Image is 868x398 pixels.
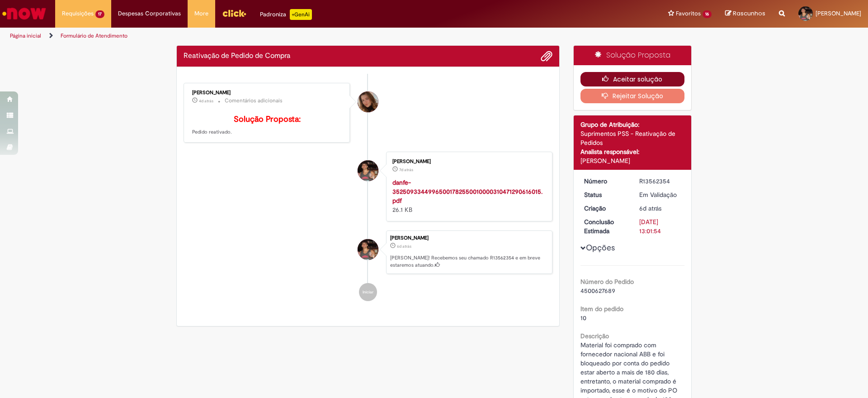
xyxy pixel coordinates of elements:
span: 4d atrás [199,98,213,104]
div: [PERSON_NAME] [192,90,343,96]
div: Suprimentos PSS - Reativação de Pedidos [580,129,685,147]
time: 26/09/2025 16:39:59 [199,98,213,104]
time: 24/09/2025 11:01:51 [397,244,411,249]
img: ServiceNow [1,5,47,23]
span: 6d atrás [397,244,411,249]
dt: Criação [577,204,633,213]
div: Solução Proposta [574,46,692,65]
span: Favoritos [676,9,701,18]
button: Adicionar anexos [541,50,552,62]
span: More [194,9,208,18]
a: Rascunhos [725,10,765,18]
div: [PERSON_NAME] [390,235,547,241]
li: Pedro De Sena Camargo [184,230,552,274]
dt: Número [577,177,633,186]
div: Pedro De Sena Camargo [358,239,378,260]
div: [DATE] 13:01:54 [639,217,681,235]
div: Gabriela Marchetti Ribessi [358,91,378,112]
b: Descrição [580,332,609,340]
span: 16 [703,10,712,18]
div: Padroniza [260,9,312,20]
h2: Reativação de Pedido de Compra Histórico de tíquete [184,52,290,60]
b: Solução Proposta: [234,114,301,125]
span: Despesas Corporativas [118,9,181,18]
b: Número do Pedido [580,278,634,286]
span: 7d atrás [399,167,413,173]
div: 26.1 KB [392,178,543,214]
div: [PERSON_NAME] [580,156,685,165]
ul: Histórico de tíquete [184,74,552,310]
div: [PERSON_NAME] [392,159,543,164]
span: 10 [580,314,586,322]
dt: Conclusão Estimada [577,217,633,235]
b: Item do pedido [580,305,623,313]
a: danfe-35250933449965001782550010000310471290616015.pdf [392,178,542,205]
span: Requisições [62,9,94,18]
img: click_logo_yellow_360x200.png [222,6,246,20]
span: 6d atrás [639,204,661,212]
p: +GenAi [290,9,312,20]
span: 4500627689 [580,287,615,295]
ul: Trilhas de página [7,28,572,44]
span: [PERSON_NAME] [816,10,861,17]
div: Em Validação [639,190,681,199]
time: 24/09/2025 10:56:32 [399,167,413,173]
div: 24/09/2025 11:01:51 [639,204,681,213]
div: Pedro De Sena Camargo [358,160,378,181]
span: 17 [95,10,104,18]
small: Comentários adicionais [225,97,283,105]
div: Grupo de Atribuição: [580,120,685,129]
div: Analista responsável: [580,147,685,156]
dt: Status [577,190,633,199]
div: R13562354 [639,177,681,186]
time: 24/09/2025 11:01:51 [639,204,661,212]
a: Formulário de Atendimento [61,32,127,39]
button: Rejeitar Solução [580,89,685,103]
span: Rascunhos [733,9,765,18]
button: Aceitar solução [580,72,685,86]
a: Página inicial [10,32,41,39]
p: [PERSON_NAME]! Recebemos seu chamado R13562354 e em breve estaremos atuando. [390,254,547,269]
p: Pedido reativado. [192,115,343,136]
